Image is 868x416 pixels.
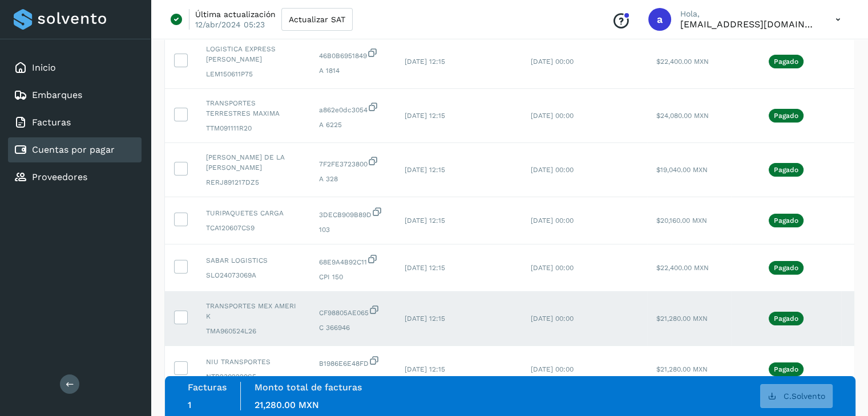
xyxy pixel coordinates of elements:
[195,9,276,19] p: Última actualización
[405,217,445,225] span: [DATE] 12:15
[680,19,817,30] p: admon@logicen.com.mx
[319,225,386,235] span: 103
[405,365,445,373] span: [DATE] 12:15
[206,152,301,173] span: [PERSON_NAME] DE LA [PERSON_NAME]
[774,264,798,272] p: Pagado
[319,272,386,282] span: CPI 150
[680,9,817,19] p: Hola,
[531,166,574,174] span: [DATE] 00:00
[319,304,386,318] span: CF98805AE065
[774,365,798,373] p: Pagado
[319,101,386,115] span: a862e0dc3054
[531,365,574,373] span: [DATE] 00:00
[206,301,301,321] span: TRANSPORTES MEX AMERI K
[289,15,345,23] span: Actualizar SAT
[319,373,386,384] span: A 99
[774,166,798,174] p: Pagado
[206,69,301,79] span: LEM150611P75
[32,144,115,155] a: Cuentas por pagar
[531,112,574,120] span: [DATE] 00:00
[206,326,301,336] span: TMA960524L26
[206,44,301,64] span: LOGISTICA EXPRESS [PERSON_NAME]
[32,117,71,128] a: Facturas
[8,165,142,190] div: Proveedores
[784,392,825,400] span: C.Solvento
[531,264,574,272] span: [DATE] 00:00
[531,315,574,323] span: [DATE] 00:00
[255,399,319,410] span: 21,280.00 MXN
[319,355,386,369] span: B1986E6E48FD
[255,382,362,393] label: Monto total de facturas
[405,315,445,323] span: [DATE] 12:15
[656,58,709,66] span: $22,400.00 MXN
[656,166,708,174] span: $19,040.00 MXN
[319,323,386,333] span: C 366946
[32,62,56,73] a: Inicio
[774,58,798,66] p: Pagado
[206,208,301,218] span: TURIPAQUETES CARGA
[206,372,301,382] span: NTR2302229S5
[656,264,709,272] span: $22,400.00 MXN
[656,217,707,225] span: $20,160.00 MXN
[319,254,386,267] span: 68E9A4B92C11
[8,137,142,162] div: Cuentas por pagar
[531,217,574,225] span: [DATE] 00:00
[281,8,353,31] button: Actualizar SAT
[206,255,301,266] span: SABAR LOGISTICS
[405,166,445,174] span: [DATE] 12:15
[405,58,445,66] span: [DATE] 12:15
[206,223,301,233] span: TCA120607CS9
[8,55,142,80] div: Inicio
[656,315,708,323] span: $21,280.00 MXN
[319,120,386,130] span: A 6225
[188,382,227,393] label: Facturas
[656,365,708,373] span: $21,280.00 MXN
[319,174,386,184] span: A 328
[206,177,301,187] span: RERJ891217DZ5
[32,172,87,182] a: Proveedores
[319,206,386,220] span: 3DECB909B89D
[531,58,574,66] span: [DATE] 00:00
[319,156,386,169] span: 7F2FE3723800
[206,357,301,367] span: NIU TRANSPORTES
[405,264,445,272] span: [DATE] 12:15
[188,399,191,410] span: 1
[774,315,798,323] p: Pagado
[206,270,301,280] span: SLO24073069A
[656,112,709,120] span: $24,080.00 MXN
[8,110,142,135] div: Facturas
[8,83,142,108] div: Embarques
[319,47,386,61] span: 46B0B6951849
[195,19,265,30] p: 12/abr/2024 05:23
[774,217,798,225] p: Pagado
[405,112,445,120] span: [DATE] 12:15
[206,98,301,119] span: TRANSPORTES TERRESTRES MAXIMA
[319,66,386,76] span: A 1814
[206,123,301,133] span: TTM091111R20
[774,112,798,120] p: Pagado
[32,89,82,100] a: Embarques
[760,384,833,408] button: C.Solvento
